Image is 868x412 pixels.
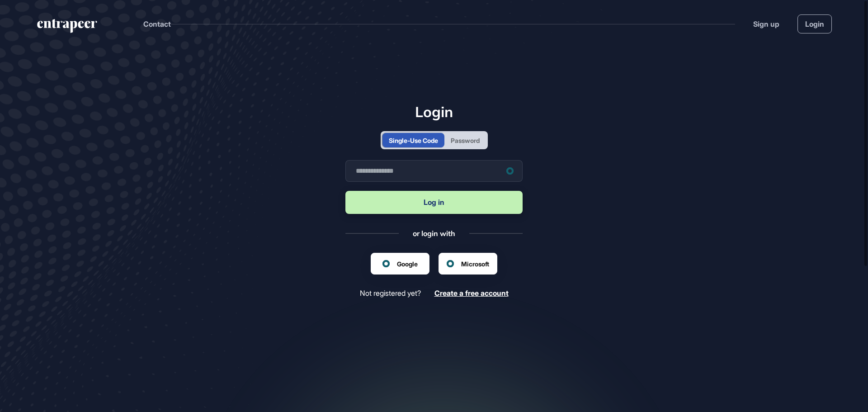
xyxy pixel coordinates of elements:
span: Create a free account [434,289,509,298]
a: Sign up [753,19,779,29]
span: Microsoft [461,259,489,269]
a: Login [797,14,832,33]
div: Password [451,136,480,145]
div: Single-Use Code [389,136,438,145]
a: Create a free account [434,289,509,298]
button: Log in [345,191,523,214]
a: entrapeer-logo [36,19,98,36]
h1: Login [345,103,523,120]
button: Contact [143,18,171,30]
span: Not registered yet? [360,289,421,298]
div: or login with [413,228,455,238]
